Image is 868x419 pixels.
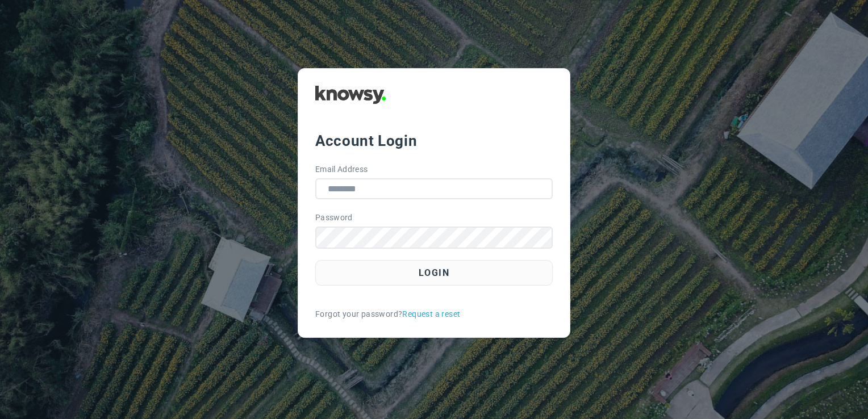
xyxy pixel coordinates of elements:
[315,308,553,320] div: Forgot your password?
[315,212,353,224] label: Password
[315,131,553,151] div: Account Login
[315,260,553,286] button: Login
[402,308,460,320] a: Request a reset
[315,164,368,175] label: Email Address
